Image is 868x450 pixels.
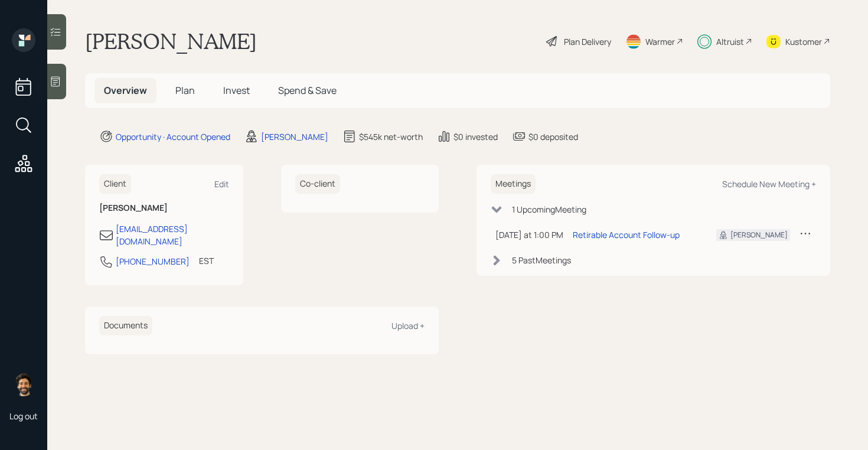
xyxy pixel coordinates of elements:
span: Plan [175,84,195,97]
div: Retirable Account Follow-up [573,229,680,241]
span: Invest [223,84,250,97]
div: Altruist [716,35,744,48]
div: Schedule New Meeting + [722,178,816,190]
div: [DATE] at 1:00 PM [495,229,563,241]
h1: [PERSON_NAME] [85,28,257,54]
div: Plan Delivery [564,35,611,48]
div: EST [199,255,214,267]
div: $0 deposited [528,131,578,143]
h6: Documents [99,316,152,335]
h6: Meetings [491,174,536,194]
div: [PERSON_NAME] [730,230,788,240]
div: [EMAIL_ADDRESS][DOMAIN_NAME] [116,223,229,247]
div: 5 Past Meeting s [512,254,571,266]
div: $0 invested [453,131,498,143]
div: [PHONE_NUMBER] [116,255,190,268]
h6: [PERSON_NAME] [99,203,229,213]
h6: Co-client [295,174,340,194]
div: Edit [214,178,229,190]
h6: Client [99,174,131,194]
span: Overview [104,84,147,97]
div: Log out [9,410,38,422]
div: Opportunity · Account Opened [116,131,230,143]
div: Kustomer [785,35,822,48]
div: $545k net-worth [359,131,423,143]
img: eric-schwartz-headshot.png [12,373,35,396]
div: 1 Upcoming Meeting [512,203,586,216]
div: [PERSON_NAME] [261,131,328,143]
span: Spend & Save [278,84,337,97]
div: Upload + [391,320,425,331]
div: Warmer [645,35,675,48]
